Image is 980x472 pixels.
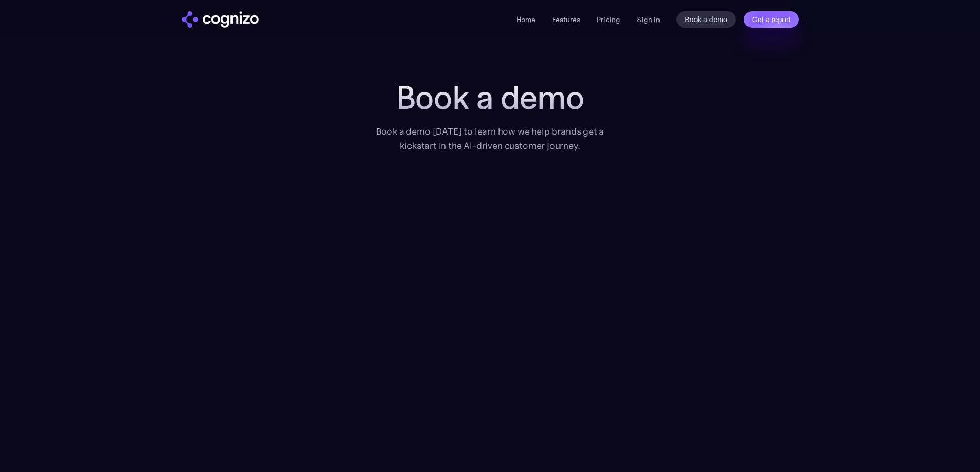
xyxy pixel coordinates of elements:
h1: Book a demo [362,79,619,116]
a: home [182,11,259,28]
div: Book a demo [DATE] to learn how we help brands get a kickstart in the AI-driven customer journey. [362,124,619,153]
a: Pricing [597,15,620,24]
a: Sign in [637,13,660,26]
a: Book a demo [676,11,736,28]
a: Features [552,15,580,24]
a: Home [516,15,536,24]
a: Get a report [744,11,799,28]
img: cognizo logo [182,11,259,28]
